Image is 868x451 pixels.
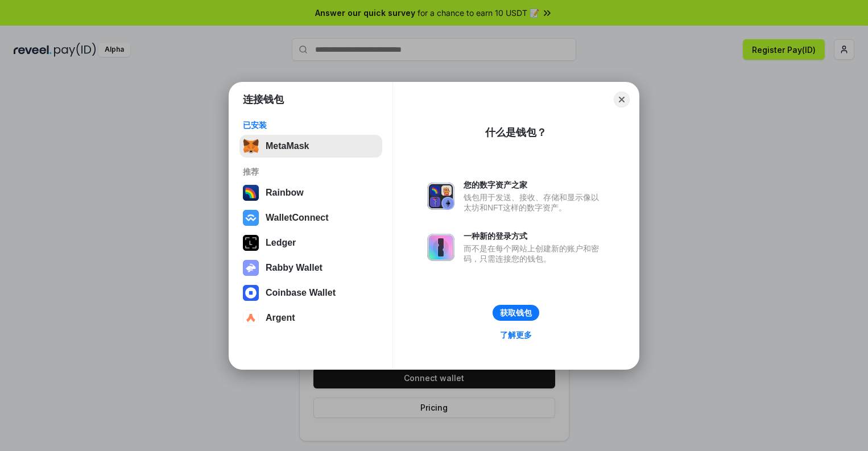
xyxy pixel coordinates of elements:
div: Coinbase Wallet [266,288,336,298]
img: svg+xml,%3Csvg%20width%3D%2228%22%20height%3D%2228%22%20viewBox%3D%220%200%2028%2028%22%20fill%3D... [243,285,259,301]
div: 推荐 [243,167,379,177]
button: 获取钱包 [493,305,539,321]
button: Rainbow [239,181,382,204]
div: 而不是在每个网站上创建新的账户和密码，只需连接您的钱包。 [464,243,605,264]
img: svg+xml,%3Csvg%20xmlns%3D%22http%3A%2F%2Fwww.w3.org%2F2000%2Fsvg%22%20fill%3D%22none%22%20viewBox... [427,183,454,210]
div: 获取钱包 [500,308,532,318]
img: svg+xml,%3Csvg%20fill%3D%22none%22%20height%3D%2233%22%20viewBox%3D%220%200%2035%2033%22%20width%... [243,138,259,154]
div: Argent [266,313,295,323]
div: MetaMask [266,141,309,151]
img: svg+xml,%3Csvg%20xmlns%3D%22http%3A%2F%2Fwww.w3.org%2F2000%2Fsvg%22%20fill%3D%22none%22%20viewBox... [243,260,259,276]
div: 已安装 [243,120,379,130]
img: svg+xml,%3Csvg%20width%3D%2228%22%20height%3D%2228%22%20viewBox%3D%220%200%2028%2028%22%20fill%3D... [243,310,259,326]
button: MetaMask [239,135,382,158]
a: 了解更多 [493,328,539,342]
img: svg+xml,%3Csvg%20width%3D%2228%22%20height%3D%2228%22%20viewBox%3D%220%200%2028%2028%22%20fill%3D... [243,210,259,226]
div: Ledger [266,238,296,248]
button: Close [614,92,630,107]
button: Coinbase Wallet [239,282,382,304]
img: svg+xml,%3Csvg%20xmlns%3D%22http%3A%2F%2Fwww.w3.org%2F2000%2Fsvg%22%20width%3D%2228%22%20height%3... [243,235,259,251]
button: WalletConnect [239,206,382,229]
div: 一种新的登录方式 [464,231,605,241]
button: Rabby Wallet [239,256,382,279]
div: 您的数字资产之家 [464,180,605,190]
div: 钱包用于发送、接收、存储和显示像以太坊和NFT这样的数字资产。 [464,192,605,213]
div: 了解更多 [500,330,532,340]
div: 什么是钱包？ [485,126,547,139]
img: svg+xml,%3Csvg%20width%3D%22120%22%20height%3D%22120%22%20viewBox%3D%220%200%20120%20120%22%20fil... [243,185,259,201]
div: WalletConnect [266,213,329,223]
img: svg+xml,%3Csvg%20xmlns%3D%22http%3A%2F%2Fwww.w3.org%2F2000%2Fsvg%22%20fill%3D%22none%22%20viewBox... [427,234,454,261]
div: Rabby Wallet [266,263,323,273]
div: Rainbow [266,188,304,198]
button: Ledger [239,231,382,254]
button: Argent [239,307,382,329]
h1: 连接钱包 [243,93,284,106]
